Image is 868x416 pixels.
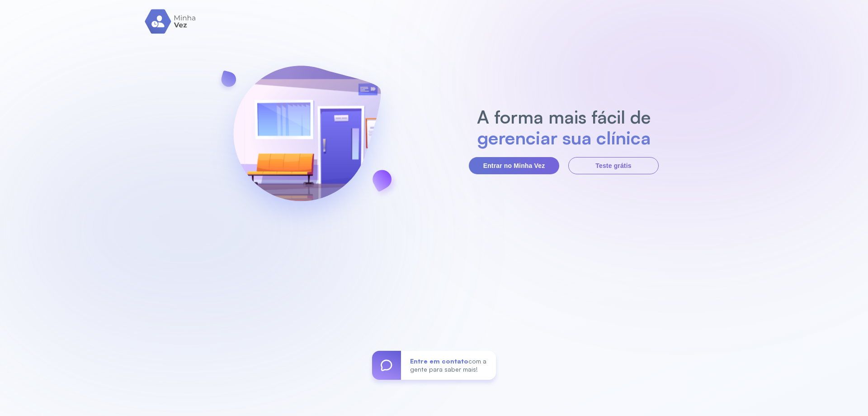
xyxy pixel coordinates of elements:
img: logo.svg [145,9,197,34]
h2: A forma mais fácil de [472,106,656,127]
a: Entre em contatocom a gente para saber mais! [372,351,496,380]
button: Entrar no Minha Vez [469,157,559,174]
h2: gerenciar sua clínica [472,127,656,148]
span: Entre em contato [410,357,468,365]
div: com a gente para saber mais! [401,351,496,380]
img: banner-login.svg [209,42,405,239]
button: Teste grátis [568,157,659,174]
